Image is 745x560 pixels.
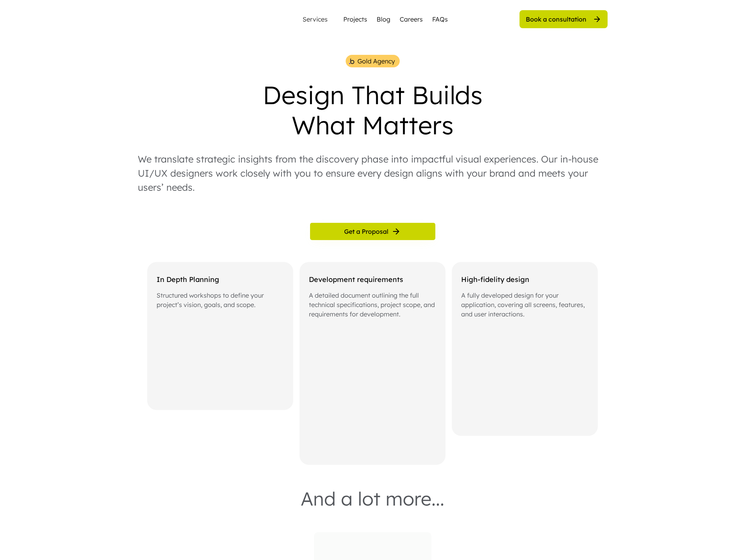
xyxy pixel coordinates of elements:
[344,228,388,235] span: Get a Proposal
[357,56,395,66] div: Gold Agency
[461,319,598,436] img: yH5BAEAAAAALAAAAAABAAEAAAIBRAA7
[526,15,586,23] div: Book a consultation
[343,14,367,24] a: Projects
[461,291,588,319] div: A fully developed design for your application, covering all screens, features, and user interacti...
[461,275,588,284] div: High-fidelity design
[309,291,436,319] div: A detailed document outlining the full technical specifications, project scope, and requirements ...
[138,9,226,29] img: yH5BAEAAAAALAAAAAABAAEAAAIBRAA7
[157,275,284,284] div: In Depth Planning
[310,223,435,240] button: Get a Proposal
[157,309,282,402] img: yH5BAEAAAAALAAAAAABAAEAAAIBRAA7
[157,291,284,309] div: Structured workshops to define your project’s vision, goals, and scope.
[309,275,436,284] div: Development requirements
[299,16,331,22] div: Services
[138,152,608,194] div: We translate strategic insights from the discovery phase into impactful visual experiences. Our i...
[301,489,444,508] div: And a lot more...
[299,319,446,465] img: yH5BAEAAAAALAAAAAABAAEAAAIBRAA7
[400,14,423,24] a: Careers
[348,58,355,65] img: bubble%201.png
[240,80,506,140] div: Design That Builds What Matters
[377,14,390,24] a: Blog
[432,14,448,24] a: FAQs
